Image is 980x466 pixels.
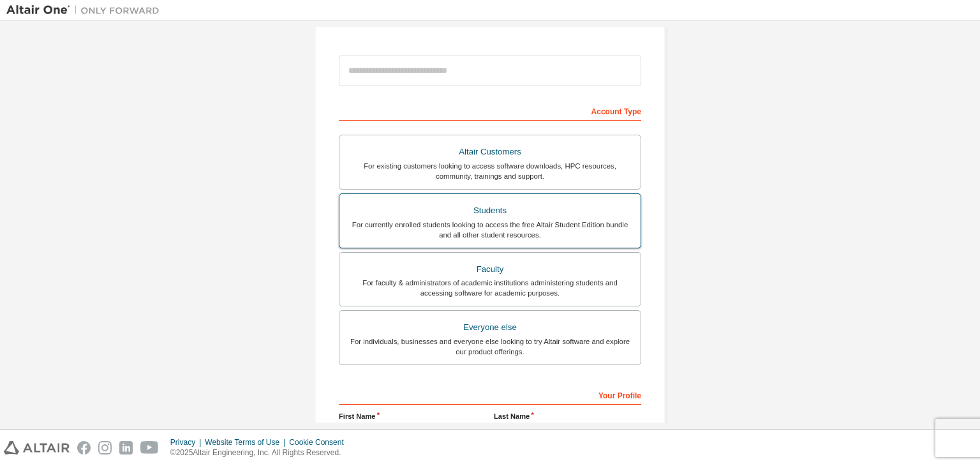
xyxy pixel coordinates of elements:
[347,278,633,298] div: For faculty & administrators of academic institutions administering students and accessing softwa...
[6,4,166,17] img: Altair One
[347,260,633,278] div: Faculty
[119,441,133,455] img: linkedin.svg
[347,202,633,220] div: Students
[494,411,641,421] label: Last Name
[347,161,633,181] div: For existing customers looking to access software downloads, HPC resources, community, trainings ...
[347,319,633,336] div: Everyone else
[339,384,641,405] div: Your Profile
[347,220,633,240] div: For currently enrolled students looking to access the free Altair Student Edition bundle and all ...
[347,336,633,357] div: For individuals, businesses and everyone else looking to try Altair software and explore our prod...
[170,437,205,447] div: Privacy
[98,441,112,455] img: instagram.svg
[339,100,641,121] div: Account Type
[205,437,289,447] div: Website Terms of Use
[77,441,91,455] img: facebook.svg
[170,447,352,458] p: © 2025 Altair Engineering, Inc. All Rights Reserved.
[140,441,159,455] img: youtube.svg
[289,437,351,447] div: Cookie Consent
[4,441,70,455] img: altair_logo.svg
[339,411,486,421] label: First Name
[347,143,633,161] div: Altair Customers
